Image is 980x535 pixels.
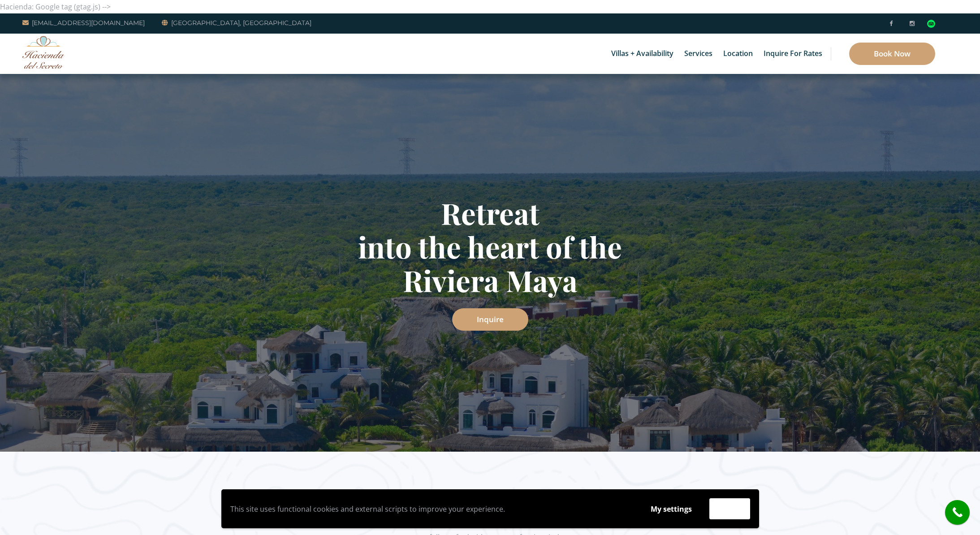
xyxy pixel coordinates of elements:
[642,499,700,519] button: My settings
[452,308,528,331] a: Inquire
[709,498,750,519] button: Accept
[22,17,145,28] a: [EMAIL_ADDRESS][DOMAIN_NAME]
[607,34,678,74] a: Villas + Availability
[22,36,65,69] img: Awesome Logo
[945,500,970,525] a: call
[719,34,757,74] a: Location
[680,34,717,74] a: Services
[230,502,633,516] p: This site uses functional cookies and external scripts to improve your experience.
[947,502,967,522] i: call
[228,196,752,297] h1: Retreat into the heart of the Riviera Maya
[849,43,935,65] a: Book Now
[759,34,827,74] a: Inquire for Rates
[162,17,311,28] a: [GEOGRAPHIC_DATA], [GEOGRAPHIC_DATA]
[927,20,935,28] div: Read traveler reviews on Tripadvisor
[927,20,935,28] img: Tripadvisor_logomark.svg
